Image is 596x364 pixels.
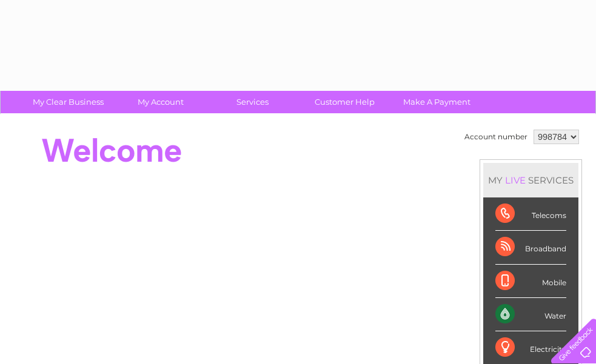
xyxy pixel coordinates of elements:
div: MY SERVICES [483,163,578,197]
div: LIVE [503,174,528,186]
a: My Clear Business [18,91,118,113]
a: Make A Payment [387,91,487,113]
div: Mobile [495,265,566,298]
td: Account number [461,127,531,147]
div: Telecoms [495,197,566,231]
a: Customer Help [295,91,395,113]
div: Water [495,298,566,331]
div: Broadband [495,231,566,264]
a: Services [203,91,303,113]
a: My Account [110,91,210,113]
